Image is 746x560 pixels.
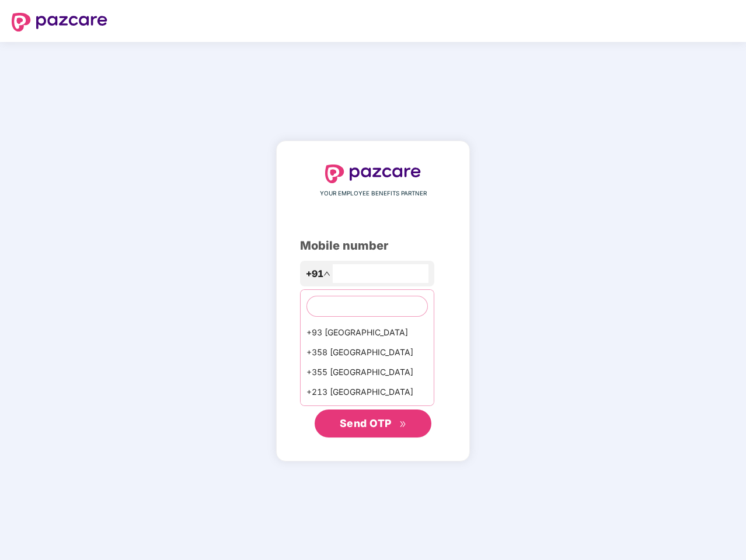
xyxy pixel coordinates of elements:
span: YOUR EMPLOYEE BENEFITS PARTNER [320,189,427,198]
div: +358 [GEOGRAPHIC_DATA] [301,342,434,362]
button: Send OTPdouble-right [315,409,431,437]
img: logo [325,164,421,183]
span: double-right [399,421,407,428]
div: +213 [GEOGRAPHIC_DATA] [301,382,434,402]
div: +355 [GEOGRAPHIC_DATA] [301,362,434,382]
span: Send OTP [340,417,392,429]
div: Mobile number [300,237,446,255]
img: logo [12,13,107,32]
div: +1684 AmericanSamoa [301,402,434,422]
div: +93 [GEOGRAPHIC_DATA] [301,323,434,342]
span: up [323,270,330,277]
span: +91 [306,267,323,281]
